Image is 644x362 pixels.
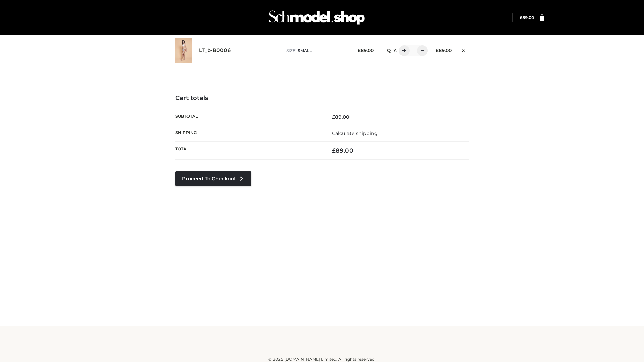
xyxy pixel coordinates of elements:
img: LT_b-B0006 - SMALL [175,38,192,63]
a: Proceed to Checkout [175,171,251,186]
a: Calculate shipping [332,130,378,136]
p: size : [286,48,347,54]
h4: Cart totals [175,95,469,102]
span: £ [436,48,439,53]
bdi: 89.00 [332,114,350,120]
a: LT_b-B0006 [199,47,231,54]
bdi: 89.00 [332,147,353,154]
th: Shipping [175,125,322,141]
bdi: 89.00 [358,48,374,53]
span: £ [332,114,335,120]
div: QTY: [380,45,425,56]
bdi: 89.00 [520,15,534,20]
th: Total [175,142,322,160]
th: Subtotal [175,109,322,125]
span: SMALL [298,48,312,53]
span: £ [358,48,361,53]
span: £ [332,147,336,154]
span: £ [520,15,522,20]
a: £89.00 [520,15,534,20]
img: Schmodel Admin 964 [266,4,367,31]
bdi: 89.00 [436,48,452,53]
a: Remove this item [459,45,469,54]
